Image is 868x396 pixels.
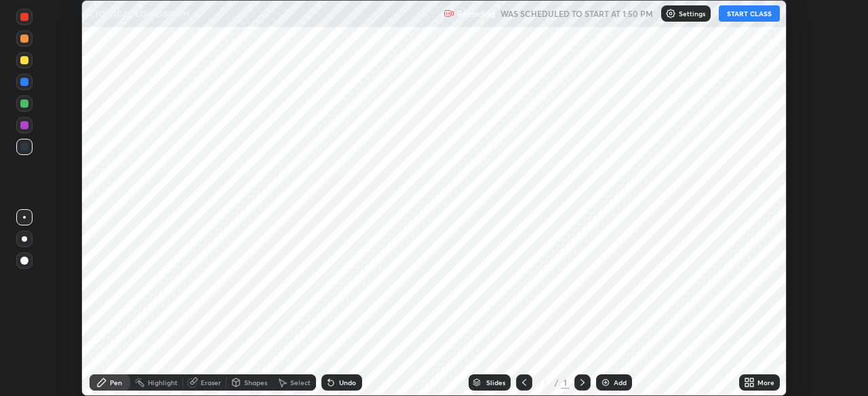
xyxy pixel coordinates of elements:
div: More [757,379,774,386]
div: Shapes [244,379,267,386]
h5: WAS SCHEDULED TO START AT 1:50 PM [500,7,653,20]
div: Add [614,379,627,386]
img: class-settings-icons [665,8,676,19]
div: Pen [110,379,122,386]
p: Recording [457,9,495,19]
div: 1 [538,378,551,387]
p: CHEMICAL EQUILIBRIUM [90,8,190,19]
button: START CLASS [719,5,780,22]
div: 1 [561,376,569,389]
img: add-slide-button [600,377,611,388]
div: / [554,378,558,387]
div: Eraser [201,379,221,386]
p: Settings [679,10,705,17]
div: Select [290,379,311,386]
div: Highlight [148,379,178,386]
div: Undo [339,379,356,386]
img: recording.375f2c34.svg [443,8,454,19]
div: Slides [486,379,505,386]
